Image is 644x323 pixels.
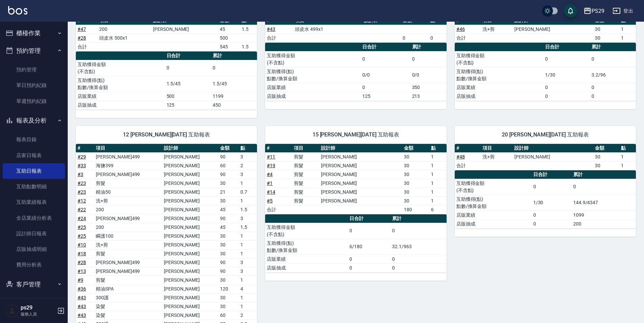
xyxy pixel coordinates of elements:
[593,152,619,161] td: 30
[240,42,257,51] td: 1.5
[239,152,257,161] td: 3
[319,161,402,170] td: [PERSON_NAME]
[239,240,257,249] td: 1
[3,210,65,226] a: 全店業績分析表
[361,43,410,51] th: 日合計
[410,83,447,92] td: 350
[513,25,593,34] td: [PERSON_NAME]
[619,152,636,161] td: 1
[76,42,98,51] td: 合計
[21,304,55,311] h5: ps29
[590,83,636,92] td: 0
[532,219,572,228] td: 0
[162,205,219,214] td: [PERSON_NAME]
[319,196,402,205] td: [PERSON_NAME]
[292,152,319,161] td: 剪髮
[76,60,165,76] td: 互助獲得金額 (不含點)
[265,16,446,43] table: a dense table
[390,214,446,223] th: 累計
[593,25,619,34] td: 30
[619,161,636,170] td: 1
[162,179,219,188] td: [PERSON_NAME]
[292,188,319,196] td: 剪髮
[293,25,362,34] td: 頭皮水 499x1
[94,188,162,196] td: 精油50
[78,35,86,41] a: #28
[267,180,273,186] a: #1
[348,263,391,272] td: 0
[402,196,429,205] td: 30
[319,188,402,196] td: [PERSON_NAME]
[590,51,636,67] td: 0
[78,207,86,212] a: #22
[5,304,19,318] img: Person
[455,43,636,101] table: a dense table
[21,311,55,317] p: 服務人員
[543,83,590,92] td: 0
[239,144,257,153] th: 點
[218,170,239,179] td: 90
[619,25,636,34] td: 1
[98,25,151,34] td: 200
[218,311,239,320] td: 60
[78,295,86,300] a: #43
[78,180,86,186] a: #23
[94,240,162,249] td: 洗+剪
[162,302,219,311] td: [PERSON_NAME]
[265,255,347,263] td: 店販業績
[239,302,257,311] td: 1
[78,163,86,168] a: #33
[292,144,319,153] th: 項目
[162,293,219,302] td: [PERSON_NAME]
[532,179,572,195] td: 0
[390,263,446,272] td: 0
[218,205,239,214] td: 45
[265,223,347,239] td: 互助獲得金額 (不含點)
[94,196,162,205] td: 洗+剪
[94,232,162,240] td: 瞬護100
[3,179,65,194] a: 互助點數明細
[162,311,219,320] td: [PERSON_NAME]
[76,92,165,101] td: 店販業績
[267,172,273,177] a: #4
[265,92,361,101] td: 店販抽成
[429,196,447,205] td: 1
[162,152,219,161] td: [PERSON_NAME]
[239,284,257,293] td: 4
[239,188,257,196] td: 0.7
[211,76,257,92] td: 1.5/45
[162,161,219,170] td: [PERSON_NAME]
[402,179,429,188] td: 30
[390,223,446,239] td: 0
[402,170,429,179] td: 30
[239,161,257,170] td: 2
[3,241,65,257] a: 店販抽成明細
[218,161,239,170] td: 60
[455,92,544,101] td: 店販抽成
[455,67,544,83] td: 互助獲得(點) 點數/換算金額
[455,144,481,153] th: #
[94,170,162,179] td: [PERSON_NAME]499
[94,311,162,320] td: 染髮
[572,170,636,179] th: 累計
[292,196,319,205] td: 剪髮
[239,311,257,320] td: 2
[532,170,572,179] th: 日合計
[455,211,532,219] td: 店販業績
[162,223,219,232] td: [PERSON_NAME]
[218,293,239,302] td: 30
[78,26,86,32] a: #47
[78,172,83,177] a: #3
[78,154,86,159] a: #29
[265,83,361,92] td: 店販業績
[292,179,319,188] td: 剪髮
[94,284,162,293] td: 精油SPA
[239,276,257,284] td: 1
[455,219,532,228] td: 店販抽成
[265,43,446,101] table: a dense table
[265,205,292,214] td: 合計
[211,51,257,60] th: 累計
[162,214,219,223] td: [PERSON_NAME]
[240,25,257,34] td: 1.5
[593,34,619,42] td: 30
